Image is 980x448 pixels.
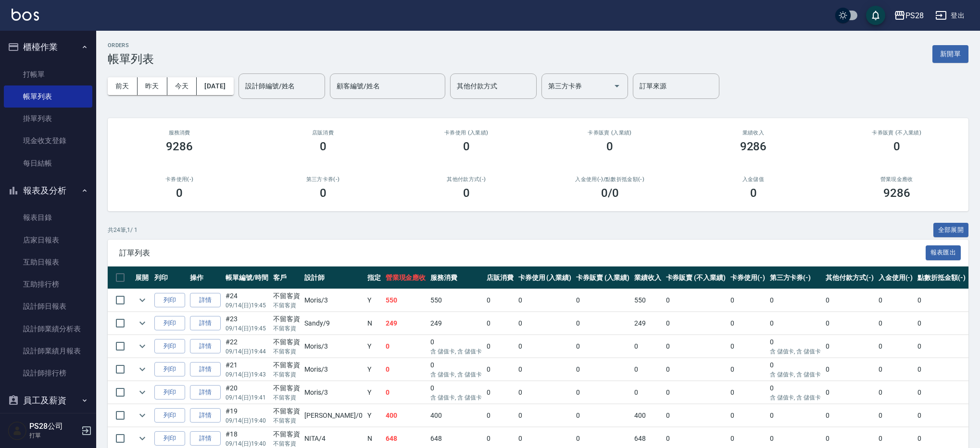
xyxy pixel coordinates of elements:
p: 09/14 (日) 19:43 [226,370,268,379]
a: 現金收支登錄 [4,130,92,152]
h2: 入金儲值 [693,176,813,182]
td: 0 [728,335,767,358]
button: 昨天 [138,77,167,95]
td: 0 [823,335,876,358]
td: 0 [516,358,574,381]
button: PS28 [890,6,928,25]
p: 09/14 (日) 19:40 [226,416,268,425]
button: expand row [135,339,150,353]
td: 0 [516,404,574,427]
p: 不留客資 [273,416,300,425]
td: 0 [516,335,574,358]
div: 不留客資 [273,360,300,370]
th: 卡券使用 (入業績) [516,266,574,289]
td: 0 [728,381,767,404]
td: 0 [915,312,968,335]
a: 報表匯出 [926,248,961,257]
button: 紅利點數設定 [4,413,92,438]
p: 含 儲值卡, 含 儲值卡 [430,370,482,379]
td: 0 [915,335,968,358]
button: 員工及薪資 [4,388,92,413]
td: 0 [484,358,516,381]
button: expand row [135,408,150,423]
td: 0 [728,312,767,335]
button: expand row [135,316,150,330]
td: 0 [767,289,824,312]
td: 550 [383,289,428,312]
button: 列印 [154,408,185,423]
h3: 0 [320,186,327,200]
a: 詳情 [190,293,221,308]
h3: 0 [606,140,613,153]
th: 卡券販賣 (入業績) [574,266,632,289]
td: #22 [223,335,271,358]
td: 0 [383,335,428,358]
td: 0 [484,312,516,335]
td: 0 [664,381,728,404]
th: 其他付款方式(-) [823,266,876,289]
div: 不留客資 [273,406,300,416]
td: 0 [915,404,968,427]
a: 掛單列表 [4,108,92,130]
td: 0 [823,381,876,404]
h2: 店販消費 [263,130,383,136]
p: 09/14 (日) 19:40 [226,439,268,448]
td: 0 [574,289,632,312]
h3: 0 [750,186,757,200]
a: 互助排行榜 [4,273,92,295]
td: 0 [728,404,767,427]
td: 0 [484,404,516,427]
td: #19 [223,404,271,427]
button: 前天 [108,77,138,95]
button: 列印 [154,385,185,400]
h3: 服務消費 [119,130,239,136]
td: 0 [823,312,876,335]
td: 0 [574,381,632,404]
td: 400 [428,404,484,427]
td: 249 [632,312,664,335]
td: 0 [915,381,968,404]
h5: PS28公司 [29,422,78,431]
td: 0 [383,381,428,404]
button: expand row [135,293,150,307]
td: 400 [383,404,428,427]
td: 0 [632,335,664,358]
td: 0 [728,289,767,312]
td: 0 [383,358,428,381]
td: 0 [767,312,824,335]
button: save [866,6,885,25]
td: 0 [823,404,876,427]
div: 不留客資 [273,291,300,301]
p: 含 儲值卡, 含 儲值卡 [430,347,482,356]
td: #24 [223,289,271,312]
p: 含 儲值卡, 含 儲值卡 [770,370,821,379]
a: 詳情 [190,431,221,446]
div: 不留客資 [273,337,300,347]
td: 0 [823,358,876,381]
td: Y [365,404,383,427]
th: 業績收入 [632,266,664,289]
td: 0 [664,404,728,427]
a: 詳情 [190,339,221,354]
div: 不留客資 [273,383,300,393]
th: 展開 [133,266,152,289]
td: 0 [428,358,484,381]
th: 客戶 [271,266,302,289]
td: 0 [876,335,916,358]
th: 營業現金應收 [383,266,428,289]
th: 帳單編號/時間 [223,266,271,289]
th: 第三方卡券(-) [767,266,824,289]
td: 550 [632,289,664,312]
h2: 第三方卡券(-) [263,176,383,182]
button: Open [609,78,625,94]
p: 不留客資 [273,324,300,333]
td: #20 [223,381,271,404]
h2: 卡券使用(-) [119,176,239,182]
th: 操作 [188,266,223,289]
td: 0 [516,289,574,312]
td: 0 [632,358,664,381]
h3: 0 [463,186,470,200]
td: 0 [915,289,968,312]
td: Moris /3 [302,358,364,381]
button: 今天 [167,77,197,95]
